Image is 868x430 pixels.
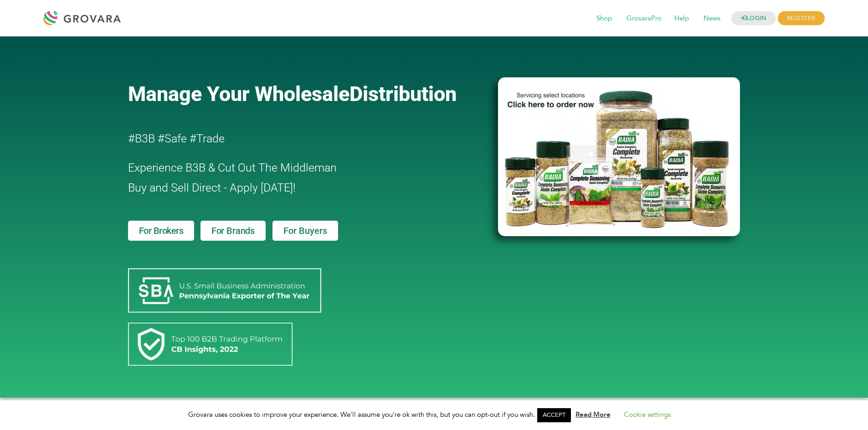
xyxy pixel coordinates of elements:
[128,82,483,106] a: Manage Your WholesaleDistribution
[139,226,184,235] span: For Brokers
[128,161,337,174] span: Experience B3B & Cut Out The Middleman
[697,10,727,27] span: News
[188,410,680,419] span: Grovara uses cookies to improve your experience. We'll assume you're ok with this, but you can op...
[778,11,825,25] span: REGISTER
[590,14,618,24] a: Shop
[537,408,571,422] a: ACCEPT
[620,14,668,24] a: GrovaraPro
[620,10,668,27] span: GrovaraPro
[272,221,338,241] a: For Buyers
[128,129,446,149] h2: #B3B #Safe #Trade
[590,10,618,27] span: Shop
[128,181,296,194] span: Buy and Sell Direct - Apply [DATE]!
[128,82,349,106] span: Manage Your Wholesale
[283,226,327,235] span: For Buyers
[200,221,266,241] a: For Brands
[575,410,611,419] a: Read More
[128,221,195,241] a: For Brokers
[731,11,776,25] a: LOGIN
[697,14,727,24] a: News
[349,82,457,106] span: Distribution
[624,410,671,419] a: Cookie settings
[668,14,695,24] a: Help
[211,226,255,235] span: For Brands
[668,10,695,27] span: Help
